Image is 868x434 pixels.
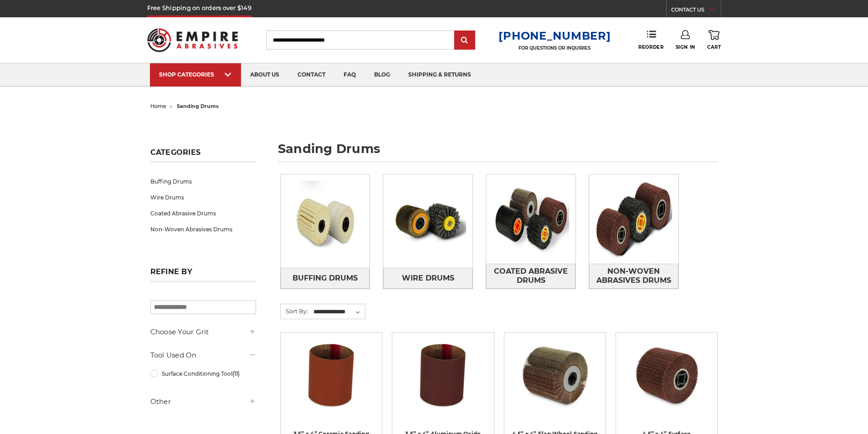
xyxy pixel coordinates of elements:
[630,339,703,412] img: 4.5 Inch Surface Conditioning Finishing Drum
[150,205,256,221] a: Coated Abrasive Drums
[159,71,232,78] div: SHOP CATEGORIES
[486,264,575,289] a: Coated Abrasive Drums
[383,174,473,268] img: Wire Drums
[177,103,219,109] span: sanding drums
[638,30,663,50] a: Reorder
[406,339,479,412] img: 3.5x4 inch sanding band for expanding rubber drum
[519,339,591,412] img: 4.5 inch x 4 inch flap wheel sanding drum
[150,396,256,407] h5: Other
[707,44,721,50] span: Cart
[486,174,575,264] img: Coated Abrasive Drums
[150,221,256,237] a: Non-Woven Abrasives Drums
[281,268,370,288] a: Buffing Drums
[487,264,575,288] span: Coated Abrasive Drums
[288,63,334,87] a: contact
[241,63,288,87] a: about us
[150,174,256,189] a: Buffing Drums
[150,267,256,281] h5: Refine by
[622,339,711,427] a: 4.5 Inch Surface Conditioning Finishing Drum
[150,148,256,162] h5: Categories
[498,45,611,51] p: FOR QUESTIONS OR INQUIRIES
[150,189,256,205] a: Wire Drums
[671,5,721,17] a: CONTACT US
[295,339,368,412] img: 3.5x4 inch ceramic sanding band for expanding rubber drum
[590,264,678,288] span: Non-Woven Abrasives Drums
[150,327,256,337] h5: Choose Your Grit
[150,366,256,382] a: Surface Conditioning Tool(11)
[334,63,365,87] a: faq
[676,44,695,50] span: Sign In
[402,271,454,286] span: Wire Drums
[589,264,678,289] a: Non-Woven Abrasives Drums
[383,268,473,288] a: Wire Drums
[147,22,238,58] img: Empire Abrasives
[232,370,240,377] span: (11)
[365,63,399,87] a: blog
[456,31,474,50] input: Submit
[707,30,721,50] a: Cart
[638,44,663,50] span: Reorder
[293,271,358,286] span: Buffing Drums
[150,103,166,109] a: home
[589,174,678,264] img: Non-Woven Abrasives Drums
[399,339,487,427] a: 3.5x4 inch sanding band for expanding rubber drum
[281,304,308,318] label: Sort By:
[312,305,365,319] select: Sort By:
[281,174,370,268] img: Buffing Drums
[511,339,599,427] a: 4.5 inch x 4 inch flap wheel sanding drum
[278,143,718,162] h1: sanding drums
[150,350,256,361] h5: Tool Used On
[399,63,480,87] a: shipping & returns
[287,339,375,427] a: 3.5x4 inch ceramic sanding band for expanding rubber drum
[498,29,611,42] a: [PHONE_NUMBER]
